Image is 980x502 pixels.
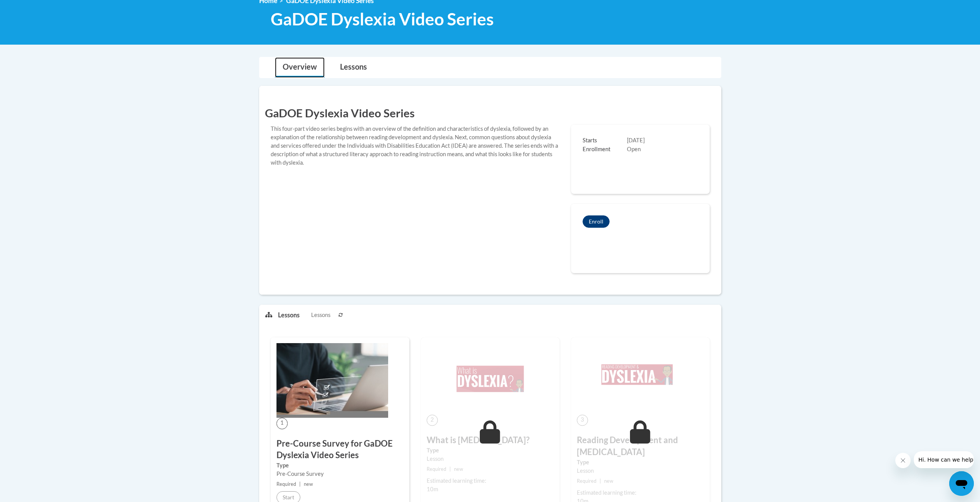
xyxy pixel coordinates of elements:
[276,418,288,429] span: 1
[627,137,645,143] span: [DATE]
[427,343,554,415] img: Course Image
[577,478,596,484] span: Required
[427,477,554,485] div: Estimated learning time:
[600,478,601,484] span: |
[583,137,627,145] span: Starts
[949,471,974,496] iframe: Button to launch messaging window
[577,343,704,415] img: Course Image
[454,466,463,472] span: new
[276,481,296,487] span: Required
[332,57,375,78] a: Lessons
[265,125,565,167] div: This four-part video series begins with an overview of the definition and characteristics of dysl...
[265,105,715,121] h1: GaDOE Dyslexia Video Series
[5,5,62,12] span: Hi. How can we help?
[278,311,300,319] p: Lessons
[276,461,404,470] label: Type
[577,489,704,497] div: Estimated learning time:
[427,446,554,455] label: Type
[895,453,911,468] iframe: Close message
[299,481,301,487] span: |
[427,415,438,426] span: 2
[276,470,404,478] div: Pre-Course Survey
[275,57,325,78] a: Overview
[627,146,641,152] span: Open
[577,467,704,475] div: Lesson
[311,311,330,319] span: Lessons
[577,415,588,426] span: 3
[276,343,388,418] img: Course Image
[427,466,446,472] span: Required
[577,434,704,458] h3: Reading Development and [MEDICAL_DATA]
[427,434,554,446] h3: What is [MEDICAL_DATA]?
[604,478,613,484] span: new
[914,451,974,468] iframe: Message from company
[427,486,438,492] span: 10m
[427,455,554,463] div: Lesson
[449,466,451,472] span: |
[583,145,627,154] span: Enrollment
[276,438,404,462] h3: Pre-Course Survey for GaDOE Dyslexia Video Series
[304,481,313,487] span: new
[271,9,494,29] span: GaDOE Dyslexia Video Series
[583,215,610,228] button: GaDOE Dyslexia Video Series
[577,458,704,467] label: Type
